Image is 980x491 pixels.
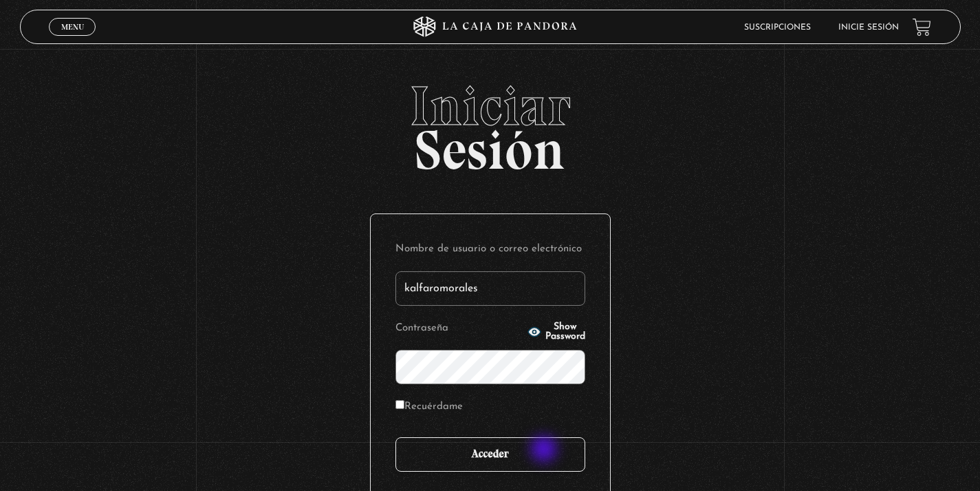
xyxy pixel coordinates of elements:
input: Acceder [395,437,585,472]
h2: Sesión [20,79,961,167]
input: Recuérdame [395,400,404,409]
a: Suscripciones [744,23,811,32]
span: Iniciar [20,79,961,134]
label: Recuérdame [395,397,463,418]
label: Contraseña [395,318,523,339]
span: Cerrar [56,34,89,44]
span: Menu [61,23,84,31]
label: Nombre de usuario o correo electrónico [395,239,585,260]
a: Inicie sesión [838,23,899,32]
a: View your shopping cart [913,18,931,36]
button: Show Password [527,322,585,342]
span: Show Password [545,322,585,342]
